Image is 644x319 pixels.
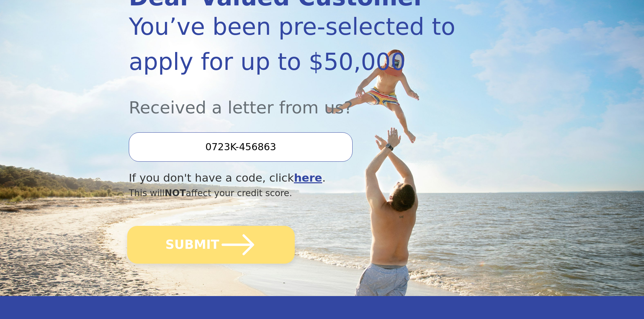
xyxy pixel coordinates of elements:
div: If you don't have a code, click . [129,170,457,186]
div: You’ve been pre-selected to apply for up to $50,000 [129,9,457,79]
button: SUBMIT [127,226,295,264]
div: Received a letter from us? [129,79,457,120]
div: This will affect your credit score. [129,186,457,200]
span: NOT [165,188,186,198]
a: here [294,171,322,184]
input: Enter your Offer Code: [129,132,353,161]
